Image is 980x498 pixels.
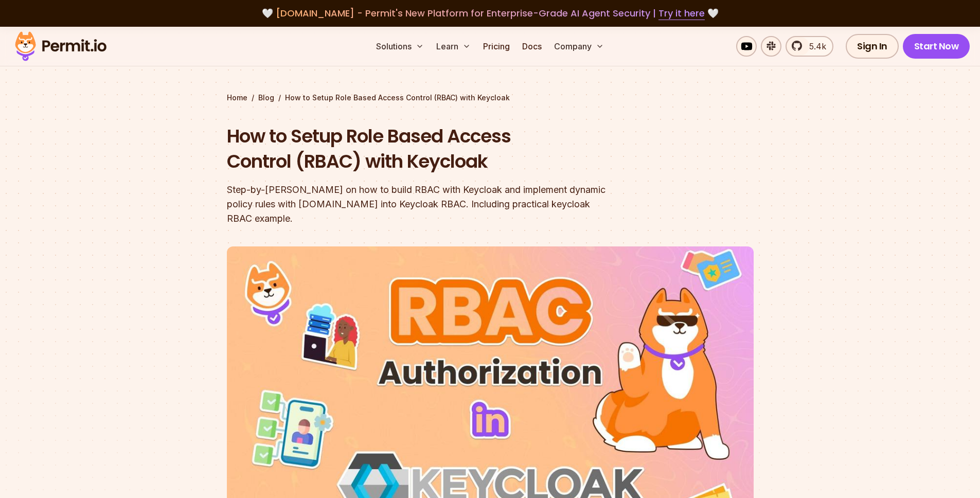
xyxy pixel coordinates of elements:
span: [DOMAIN_NAME] - Permit's New Platform for Enterprise-Grade AI Agent Security | [276,7,705,20]
button: Solutions [372,36,428,57]
a: 5.4k [786,36,833,57]
a: Pricing [479,36,514,57]
h1: How to Setup Role Based Access Control (RBAC) with Keycloak [227,123,622,174]
a: Blog [258,93,274,103]
a: Start Now [903,34,970,59]
a: Docs [518,36,546,57]
div: / / [227,93,754,103]
a: Sign In [846,34,899,59]
button: Company [550,36,608,57]
div: 🤍 🤍 [25,6,955,21]
button: Learn [432,36,475,57]
span: 5.4k [803,40,826,52]
a: Home [227,93,247,103]
div: Step-by-[PERSON_NAME] on how to build RBAC with Keycloak and implement dynamic policy rules with ... [227,183,622,226]
img: Permit logo [10,29,111,64]
a: Try it here [658,7,705,20]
